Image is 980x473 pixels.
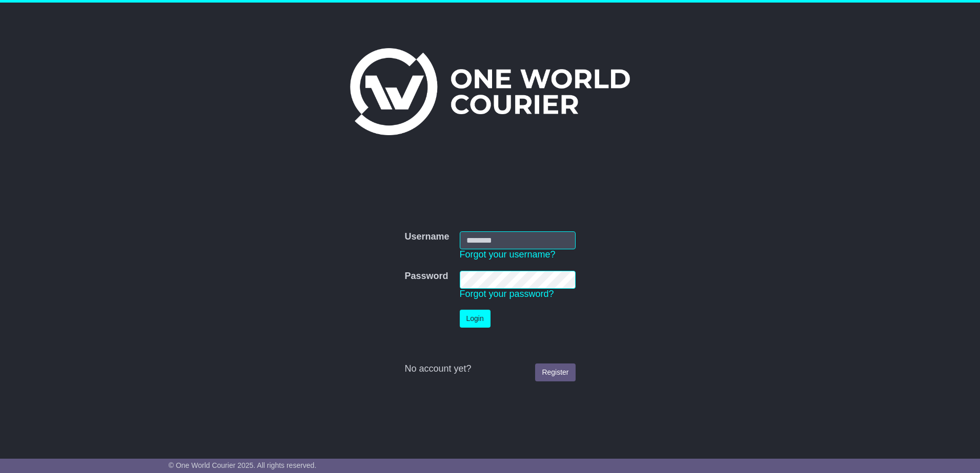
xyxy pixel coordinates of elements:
label: Username [404,231,449,243]
a: Register [535,363,575,381]
img: One World [350,48,630,135]
a: Forgot your password? [460,289,554,299]
a: Forgot your username? [460,249,556,260]
span: © One World Courier 2025. All rights reserved. [169,461,317,469]
div: No account yet? [404,363,575,375]
button: Login [460,310,491,328]
label: Password [404,271,448,282]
